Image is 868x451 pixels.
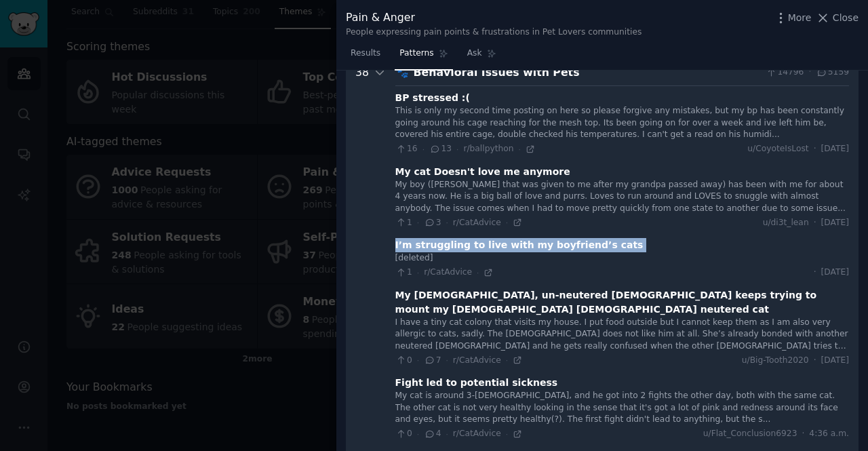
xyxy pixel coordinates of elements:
div: People expressing pain points & frustrations in Pet Lovers communities [346,26,642,39]
div: I’m struggling to live with my boyfriend’s cats [395,238,644,252]
span: u/di3t_lean [763,217,809,229]
span: 13 [429,143,452,155]
a: Results [346,43,385,71]
div: My cat Doesn't love me anymore [395,165,570,179]
span: · [808,66,811,79]
span: 4 [424,428,441,440]
span: 4:36 a.m. [809,428,849,440]
div: This is only my second time posting on here so please forgive any mistakes, but my bp has been co... [395,105,849,141]
span: u/Big-Tooth2020 [742,355,809,367]
span: · [814,143,816,155]
span: · [506,429,508,439]
span: 0 [395,355,412,367]
span: · [519,144,521,154]
span: [DATE] [821,355,849,367]
button: Close [816,11,859,25]
div: Behavioral Issues with Pets [414,64,761,81]
span: · [456,144,458,154]
div: [deleted] [395,252,849,264]
span: · [417,268,419,277]
span: [DATE] [821,217,849,229]
a: Ask [462,43,501,71]
div: Pain & Anger [346,9,642,26]
span: · [506,218,508,227]
span: 14796 [766,66,804,79]
a: Patterns [395,43,452,71]
div: BP stressed :( [395,91,470,105]
span: · [446,355,448,365]
button: More [774,11,812,25]
span: [DATE] [821,143,849,155]
span: 5159 [816,66,849,79]
div: Fight led to potential sickness [395,376,558,390]
span: · [506,355,508,365]
span: · [417,355,419,365]
span: 🐾 [395,66,409,79]
span: 7 [424,355,441,367]
span: r/CatAdvice [453,429,501,438]
span: · [422,144,425,154]
span: 1 [395,217,412,229]
span: 16 [395,143,418,155]
div: I have a tiny cat colony that visits my house. I put food outside but I cannot keep them as I am ... [395,317,849,353]
span: 1 [395,267,412,279]
span: 0 [395,428,412,440]
span: Ask [467,47,482,60]
div: My [DEMOGRAPHIC_DATA], un-neutered [DEMOGRAPHIC_DATA] keeps trying to mount my [DEMOGRAPHIC_DATA]... [395,288,849,317]
div: My cat is around 3-[DEMOGRAPHIC_DATA], and he got into 2 fights the other day, both with the same... [395,390,849,426]
span: · [446,218,448,227]
span: · [417,429,419,439]
span: u/Flat_Conclusion6923 [703,428,797,440]
span: u/CoyoteIsLost [747,143,808,155]
span: · [814,355,816,367]
span: · [446,429,448,439]
span: [DATE] [821,267,849,279]
span: · [477,268,479,277]
span: · [814,267,816,279]
span: Close [833,11,859,25]
span: r/CatAdvice [453,218,501,227]
span: More [788,11,812,25]
span: · [802,428,804,440]
span: Patterns [399,47,433,60]
span: r/CatAdvice [424,267,472,277]
span: Results [351,47,380,60]
span: r/CatAdvice [453,355,501,365]
div: My boy ([PERSON_NAME] that was given to me after my grandpa passed away) has been with me for abo... [395,179,849,215]
span: r/ballpython [463,144,513,153]
span: · [417,218,419,227]
span: 3 [424,217,441,229]
span: · [814,217,816,229]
